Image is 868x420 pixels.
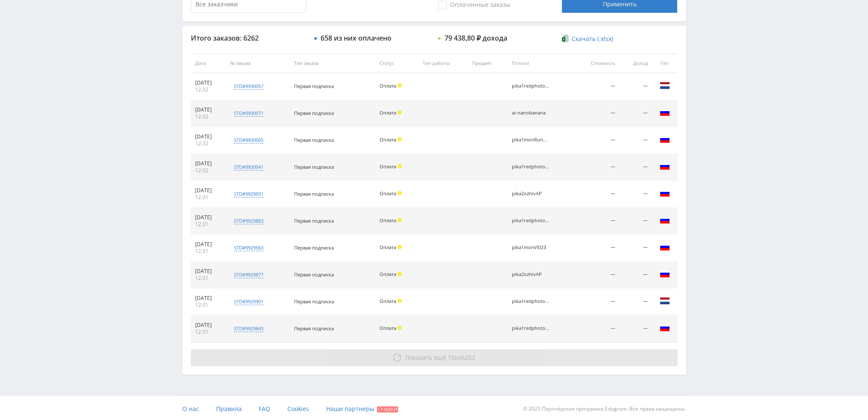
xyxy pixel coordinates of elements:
div: pika1redphotoNano [512,218,550,223]
div: Итого заказов: 6262 [191,34,306,42]
th: Предмет [468,54,507,73]
div: std#9930065 [234,137,263,144]
td: — [573,208,620,235]
span: Скидки [377,406,398,412]
a: Скачать (.xlsx) [562,35,613,43]
img: rus.png [660,161,670,171]
div: pika1redphotoOpen [512,299,550,304]
span: Первая подписка [294,244,334,251]
th: Доход [620,54,652,73]
td: — [620,73,652,100]
div: 12:31 [195,221,222,228]
div: std#9930071 [234,110,263,117]
span: Наши партнеры [326,405,374,413]
div: [DATE] [195,79,222,86]
td: — [573,154,620,181]
th: Гео [652,54,678,73]
td: — [573,127,620,154]
img: rus.png [660,188,670,198]
span: Холд [397,245,402,249]
span: Первая подписка [294,110,334,116]
span: Оплата [380,163,396,170]
img: rus.png [660,242,670,252]
div: std#9930057 [234,83,263,90]
span: Оплата [380,244,396,250]
span: Оплата [380,217,396,223]
div: [DATE] [195,160,222,167]
div: pika2ozhivAP [512,272,550,277]
div: pika1redphotoNano [512,83,550,89]
td: — [573,261,620,288]
div: std#9930041 [234,164,263,170]
span: Холд [397,83,402,88]
div: [DATE] [195,187,222,194]
span: Первая подписка [294,137,334,143]
div: 79 438,80 ₽ дохода [444,34,507,42]
div: [DATE] [195,295,222,302]
span: Первая подписка [294,217,334,224]
span: Оплата [380,271,396,277]
span: из [405,353,475,361]
span: Холд [397,191,402,195]
div: std#9929863 [234,217,263,224]
img: nld.png [660,296,670,306]
td: — [573,288,620,315]
span: FAQ [259,405,270,413]
span: Правила [216,405,242,413]
span: Оплата [380,325,396,331]
td: — [573,100,620,127]
div: std#9929843 [234,325,263,332]
span: 6252 [462,353,475,361]
span: Холд [397,137,402,141]
div: std#9929901 [234,298,263,305]
div: 12:32 [195,167,222,174]
img: rus.png [660,215,670,225]
td: — [573,315,620,342]
div: 12:32 [195,86,222,93]
span: Холд [397,218,402,222]
img: rus.png [660,323,670,333]
div: [DATE] [195,214,222,221]
div: [DATE] [195,241,222,248]
div: [DATE] [195,322,222,329]
div: 12:32 [195,113,222,120]
th: № заказа [226,54,290,73]
span: 10 [448,353,455,361]
img: rus.png [660,134,670,144]
span: Оплата [380,82,396,89]
td: — [620,127,652,154]
div: [DATE] [195,133,222,140]
th: Стоимость [573,54,620,73]
span: Холд [397,299,402,303]
td: — [573,181,620,208]
span: Первая подписка [294,83,334,89]
span: Оплаченные заказы [438,1,511,9]
span: Скачать (.xlsx) [572,35,613,42]
span: Оплата [380,136,396,143]
span: Холд [397,110,402,115]
div: 12:31 [195,329,222,335]
span: Показать ещё [405,353,446,361]
div: 12:32 [195,140,222,147]
td: — [620,235,652,261]
div: 12:31 [195,248,222,255]
button: Показать ещё 10из6252 [191,349,678,366]
td: — [620,100,652,127]
div: pika2ozhivAP [512,191,550,197]
span: Оплата [380,298,396,304]
img: rus.png [660,107,670,117]
td: — [620,181,652,208]
td: — [573,235,620,261]
img: rus.png [660,269,670,279]
div: pika1monVEO3 [512,245,550,250]
span: О нас [182,405,199,413]
span: Холд [397,272,402,276]
span: Cookies [287,405,309,413]
th: Дата [191,54,226,73]
th: Тип заказа [290,54,375,73]
th: Потоки [508,54,573,73]
div: 12:31 [195,194,222,201]
img: xlsx [562,34,569,43]
div: ai-nanobanana [512,110,550,116]
div: std#9929963 [234,244,263,251]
